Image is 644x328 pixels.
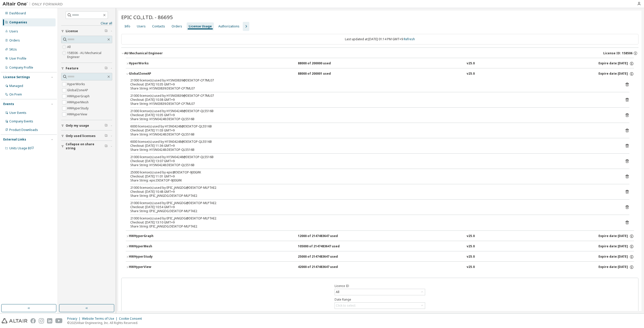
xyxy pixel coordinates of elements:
[130,205,617,209] div: Checkout: [DATE] 10:54 GMT+9
[121,48,638,59] button: AU Mechanical EngineerLicense ID: 158506
[105,124,108,128] span: Clear filter
[130,216,617,220] div: 21000 license(s) used by EPIC_JANGDG@DESKTOP-MLPTAE2
[130,155,617,159] div: 21000 license(s) used by H15N04248@DESKTOP-QL5516B
[298,234,343,239] div: 12000 of 2147483647 used
[598,72,634,76] div: Expire date: [DATE]
[105,144,108,148] span: Clear filter
[9,146,34,150] span: Units Usage BI
[61,21,112,25] a: Clear all
[9,128,38,132] div: Product Downloads
[172,24,182,28] div: Orders
[130,132,617,136] div: Share String: H15N04248:DESKTOP-QL5516B
[598,61,634,66] div: Expire date: [DATE]
[130,174,617,178] div: Checkout: [DATE] 11:01 GMT+9
[125,24,130,28] div: Info
[129,255,174,259] div: HWHyperStudy
[9,84,23,88] div: Managed
[66,142,105,150] span: Collapse on share string
[298,72,343,76] div: 88000 of 200001 used
[598,244,634,249] div: Expire date: [DATE]
[129,244,174,249] div: HWHyperMesh
[67,44,72,50] label: All
[298,265,343,269] div: 42000 of 2147483647 used
[105,66,108,70] span: Clear filter
[9,92,22,97] div: On Prem
[82,317,119,321] div: Website Terms of Use
[335,298,425,302] label: Date Range
[130,124,617,128] div: 6000 license(s) used by H15N04248@DESKTOP-QL5516B
[9,20,27,24] div: Companies
[9,66,33,70] div: Company Profile
[105,134,108,138] span: Clear filter
[130,109,617,113] div: 21000 license(s) used by H15N04248@DESKTOP-QL5516B
[61,141,112,152] button: Collapse on share string
[130,128,617,132] div: Checkout: [DATE] 11:03 GMT+9
[3,102,14,106] div: Events
[130,178,617,182] div: Share String: epic:DESKTOP-9JI0GRK
[129,234,174,239] div: HWHyperGraph
[66,124,89,128] span: Only my usage
[336,304,355,308] div: Click to select
[404,37,415,41] a: Refresh
[126,241,634,252] button: HWHyperMesh105000 of 2147483647 usedv25.0Expire date:[DATE]
[55,318,63,323] img: youtube.svg
[61,26,112,37] button: License
[9,29,18,33] div: Users
[30,318,36,323] img: facebook.svg
[67,93,91,99] label: HWHyperGraph
[130,144,617,148] div: Checkout: [DATE] 11:36 GMT+9
[335,289,340,295] div: All
[67,105,90,111] label: HWHyperStudy
[67,81,86,87] label: HyperWorks
[9,57,26,61] div: User Profile
[130,190,617,194] div: Checkout: [DATE] 10:48 GMT+9
[126,68,634,79] button: GlobalZoneAP88000 of 200001 usedv25.0Expire date:[DATE]
[298,244,343,249] div: 105000 of 2147483647 used
[9,11,26,15] div: Dashboard
[66,66,78,70] span: Feature
[467,72,475,76] div: v25.0
[119,317,145,321] div: Cookie Consent
[130,159,617,163] div: Checkout: [DATE] 13:07 GMT+9
[598,255,634,259] div: Expire date: [DATE]
[66,29,78,33] span: License
[298,255,343,259] div: 25000 of 2147483647 used
[130,113,617,117] div: Checkout: [DATE] 10:35 GMT+9
[9,111,26,115] div: User Events
[61,63,112,74] button: Feature
[9,38,20,42] div: Orders
[130,94,617,98] div: 21000 license(s) used by H15N03839@DESKTOP-CP7ML07
[124,51,163,55] div: AU Mechanical Engineer
[130,102,617,106] div: Share String: H15N03839:DESKTOP-CP7ML07
[130,220,617,224] div: Checkout: [DATE] 13:10 GMT+9
[130,148,617,152] div: Share String: H15N04248:DESKTOP-QL5516B
[130,78,617,82] div: 21000 license(s) used by H15N03839@DESKTOP-CP7ML07
[137,24,146,28] div: Users
[129,72,174,76] div: GlobalZoneAP
[130,163,617,167] div: Share String: H15N04248:DESKTOP-QL5516B
[67,321,145,325] p: © 2025 Altair Engineering, Inc. All Rights Reserved.
[218,24,239,28] div: Authorizations
[126,251,634,262] button: HWHyperStudy25000 of 2147483647 usedv25.0Expire date:[DATE]
[66,134,96,138] span: Only used licenses
[126,262,634,273] button: HWHyperView42000 of 2147483647 usedv25.0Expire date:[DATE]
[61,130,112,142] button: Only used licenses
[67,87,89,93] label: GlobalZoneAP
[189,24,212,28] div: License Usage
[105,29,108,33] span: Clear filter
[603,51,632,55] span: License ID: 158506
[130,170,617,174] div: 25000 license(s) used by epic@DESKTOP-9JI0GRK
[9,119,33,123] div: Company Events
[39,318,44,323] img: instagram.svg
[3,137,26,142] div: External Links
[67,317,82,321] div: Privacy
[130,117,617,121] div: Share String: H15N04248:DESKTOP-QL5516B
[130,201,617,205] div: 21000 license(s) used by EPIC_JANGDG@DESKTOP-MLPTAE2
[130,98,617,102] div: Checkout: [DATE] 10:38 GMT+9
[130,194,617,198] div: Share String: EPIC_JANGDG:DESKTOP-MLPTAE2
[298,61,343,66] div: 88000 of 200000 used
[130,82,617,86] div: Checkout: [DATE] 10:35 GMT+9
[335,289,425,295] div: All
[598,265,634,269] div: Expire date: [DATE]
[467,234,475,239] div: v25.0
